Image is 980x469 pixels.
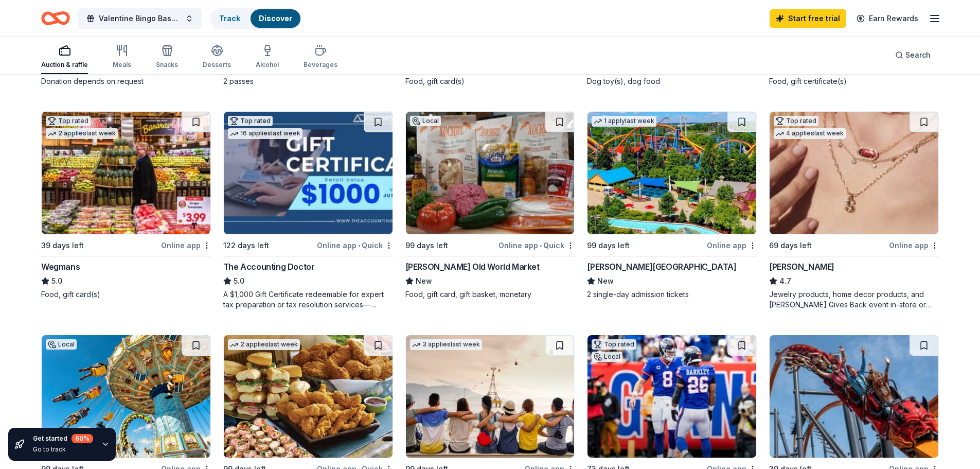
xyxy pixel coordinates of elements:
a: Image for The Accounting DoctorTop rated16 applieslast week122 days leftOnline app•QuickThe Accou... [223,111,393,310]
div: Local [592,352,622,362]
div: Jewelry products, home decor products, and [PERSON_NAME] Gives Back event in-store or online (or ... [769,289,939,310]
span: 5.0 [234,275,244,287]
div: 2 passes [223,76,393,86]
div: [PERSON_NAME] [769,260,834,273]
div: Local [46,339,77,350]
a: Image for Livoti's Old World MarketLocal99 days leftOnline app•Quick[PERSON_NAME] Old World Marke... [405,111,575,300]
span: 5.0 [51,275,62,287]
div: Online app [889,239,939,252]
div: Top rated [592,339,636,350]
span: Search [905,49,931,61]
div: 99 days left [587,239,630,252]
div: Alcohol [256,61,279,69]
a: Image for Dorney Park & Wildwater Kingdom1 applylast week99 days leftOnline app[PERSON_NAME][GEOG... [587,111,757,300]
img: Image for New York Giants [587,335,756,458]
img: Image for Let's Roam [406,335,575,458]
div: Dog toy(s), dog food [587,76,757,86]
div: Online app Quick [498,239,575,252]
div: Beverages [304,61,337,69]
a: Image for WegmansTop rated2 applieslast week39 days leftOnline appWegmans5.0Food, gift card(s) [41,111,211,300]
div: Top rated [228,116,273,126]
div: Get started [33,434,93,443]
div: The Accounting Doctor [223,260,315,273]
div: 99 days left [405,239,448,252]
div: Food, gift card, gift basket, monetary [405,289,575,300]
img: Image for Morey's Piers & Beachfront Waterparks [42,335,210,458]
div: 3 applies last week [410,339,482,350]
div: Meals [113,61,131,69]
div: Online app [707,239,757,252]
div: 39 days left [41,239,84,252]
div: [PERSON_NAME] Old World Market [405,260,540,273]
a: Discover [259,14,292,23]
div: Wegmans [41,260,80,273]
div: 2 applies last week [228,339,300,350]
img: Image for Livoti's Old World Market [406,112,575,234]
button: Alcohol [256,40,279,74]
div: 16 applies last week [228,128,302,139]
div: 60 % [72,434,93,443]
img: Image for Six Flags Great Adventure (Jackson Township) [770,335,938,458]
button: Beverages [304,40,337,74]
div: Top rated [46,116,91,126]
div: Donation depends on request [41,76,211,86]
div: Desserts [203,61,231,69]
div: Local [410,116,441,126]
div: 2 single-day admission tickets [587,289,757,300]
div: Snacks [156,61,178,69]
a: Home [41,6,70,30]
div: 4 applies last week [774,128,846,139]
span: • [358,241,360,250]
button: Snacks [156,40,178,74]
img: Image for Kendra Scott [770,112,938,234]
button: Auction & raffle [41,40,88,74]
span: New [416,275,432,287]
div: 2 applies last week [46,128,118,139]
div: 1 apply last week [592,116,656,127]
img: Image for Dorney Park & Wildwater Kingdom [587,112,756,234]
button: Desserts [203,40,231,74]
div: Online app [161,239,211,252]
span: • [540,241,542,250]
div: Top rated [774,116,818,126]
span: 4.7 [779,275,791,287]
div: Food, gift certificate(s) [769,76,939,86]
div: Online app Quick [317,239,393,252]
div: 69 days left [769,239,812,252]
div: Auction & raffle [41,61,88,69]
img: Image for The Accounting Doctor [224,112,393,234]
button: Valentine Bingo Bash and Basket Raffle [78,8,202,29]
div: Food, gift card(s) [405,76,575,86]
div: Food, gift card(s) [41,289,211,300]
img: Image for Royal Farms [224,335,393,458]
button: Search [887,45,939,65]
a: Image for Kendra ScottTop rated4 applieslast week69 days leftOnline app[PERSON_NAME]4.7Jewelry pr... [769,111,939,310]
a: Start free trial [770,9,846,28]
a: Track [219,14,240,23]
button: TrackDiscover [210,8,301,29]
span: New [597,275,614,287]
div: Go to track [33,445,93,454]
button: Meals [113,40,131,74]
a: Earn Rewards [850,9,924,28]
div: 122 days left [223,239,269,252]
div: A $1,000 Gift Certificate redeemable for expert tax preparation or tax resolution services—recipi... [223,289,393,310]
img: Image for Wegmans [42,112,210,234]
span: Valentine Bingo Bash and Basket Raffle [99,12,181,25]
div: [PERSON_NAME][GEOGRAPHIC_DATA] [587,260,736,273]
